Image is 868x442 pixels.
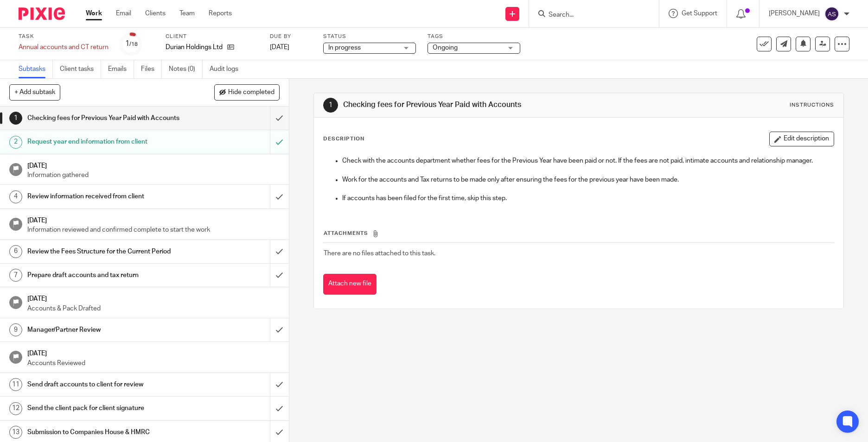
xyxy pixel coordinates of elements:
span: Get Support [682,10,717,17]
p: Description [323,135,364,143]
a: Subtasks [19,60,53,78]
p: If accounts has been filed for the first time, skip this step. [342,194,834,203]
div: 1 [125,38,138,49]
div: 7 [9,269,22,282]
h1: [DATE] [27,347,280,358]
button: + Add subtask [9,84,60,100]
h1: Prepare draft accounts and tax return [27,268,183,282]
label: Task [19,33,108,40]
h1: Review the Fees Structure for the Current Period [27,245,183,259]
label: Tags [428,33,520,40]
a: Team [179,9,195,18]
div: 9 [9,323,22,336]
div: 1 [9,112,22,125]
h1: Review information received from client [27,189,183,203]
span: There are no files attached to this task. [324,250,435,257]
img: svg%3E [824,6,839,21]
a: Work [86,9,102,18]
a: Clients [145,9,166,18]
div: 12 [9,402,22,415]
div: Instructions [790,101,834,109]
p: Work for the accounts and Tax returns to be made only after ensuring the fees for the previous ye... [342,175,834,184]
a: Email [116,9,131,18]
p: [PERSON_NAME] [769,9,820,18]
p: Accounts & Pack Drafted [27,304,280,313]
h1: Checking fees for Previous Year Paid with Accounts [343,100,599,110]
a: Files [141,60,162,78]
label: Due by [270,33,312,40]
h1: Request year end information from client [27,135,183,149]
div: 11 [9,378,22,391]
button: Attach new file [323,274,377,295]
p: Accounts Reviewed [27,359,280,368]
p: Information reviewed and confirmed complete to start the work [27,225,280,234]
h1: Send draft accounts to client for review [27,378,183,391]
div: Annual accounts and CT return [19,43,108,52]
p: Information gathered [27,170,280,180]
label: Status [323,33,416,40]
p: Durian Holdings Ltd [166,43,223,52]
div: 4 [9,190,22,203]
span: [DATE] [270,44,289,51]
span: Ongoing [433,44,458,51]
img: Pixie [19,7,65,20]
span: Hide completed [228,89,274,96]
span: Attachments [324,231,368,236]
div: 13 [9,426,22,439]
small: /18 [129,42,138,47]
h1: Checking fees for Previous Year Paid with Accounts [27,111,183,125]
h1: Manager/Partner Review [27,323,183,337]
label: Client [166,33,258,40]
p: Check with the accounts department whether fees for the Previous Year have been paid or not. If t... [342,156,834,165]
h1: [DATE] [27,159,280,170]
button: Hide completed [214,84,280,100]
div: 1 [323,98,338,113]
input: Search [548,11,631,19]
a: Emails [108,60,134,78]
div: 2 [9,136,22,149]
h1: [DATE] [27,292,280,303]
span: In progress [328,44,361,51]
div: 6 [9,245,22,258]
a: Audit logs [210,60,245,78]
button: Edit description [769,132,834,146]
h1: [DATE] [27,214,280,225]
h1: Send the client pack for client signature [27,401,183,415]
h1: Submission to Companies House & HMRC [27,425,183,439]
a: Client tasks [60,60,101,78]
a: Notes (0) [169,60,203,78]
a: Reports [209,9,232,18]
